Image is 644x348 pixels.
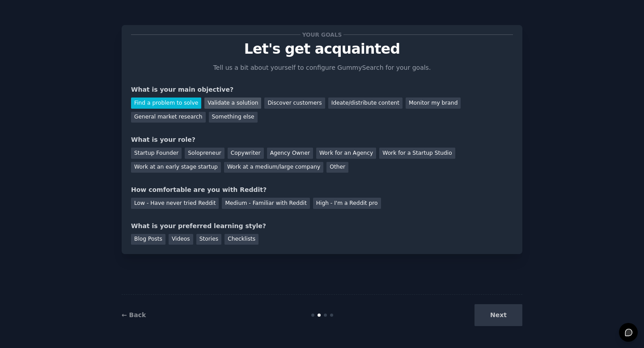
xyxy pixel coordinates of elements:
div: Copywriter [228,148,264,159]
div: Videos [169,234,193,245]
div: Agency Owner [267,148,313,159]
div: Solopreneur [185,148,224,159]
div: Checklists [225,234,258,245]
div: Work for a Startup Studio [379,148,455,159]
span: Your goals [301,30,343,39]
div: General market research [131,112,206,123]
p: Tell us a bit about yourself to configure GummySearch for your goals. [209,63,435,72]
div: Startup Founder [131,148,182,159]
div: Work at a medium/large company [224,162,323,173]
div: Validate a solution [204,98,261,109]
div: Low - Have never tried Reddit [131,198,219,209]
div: How comfortable are you with Reddit? [131,185,513,195]
div: Monitor my brand [406,98,461,109]
div: What is your preferred learning style? [131,221,513,231]
div: Ideate/distribute content [328,98,402,109]
div: Other [326,162,348,173]
div: Find a problem to solve [131,98,201,109]
p: Let's get acquainted [131,41,513,57]
div: Something else [209,112,258,123]
div: High - I'm a Reddit pro [313,198,381,209]
a: ← Back [122,311,146,318]
div: Discover customers [264,98,325,109]
div: What is your role? [131,135,513,144]
div: What is your main objective? [131,85,513,94]
div: Work at an early stage startup [131,162,221,173]
div: Stories [196,234,221,245]
div: Work for an Agency [316,148,376,159]
div: Blog Posts [131,234,165,245]
div: Medium - Familiar with Reddit [222,198,309,209]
